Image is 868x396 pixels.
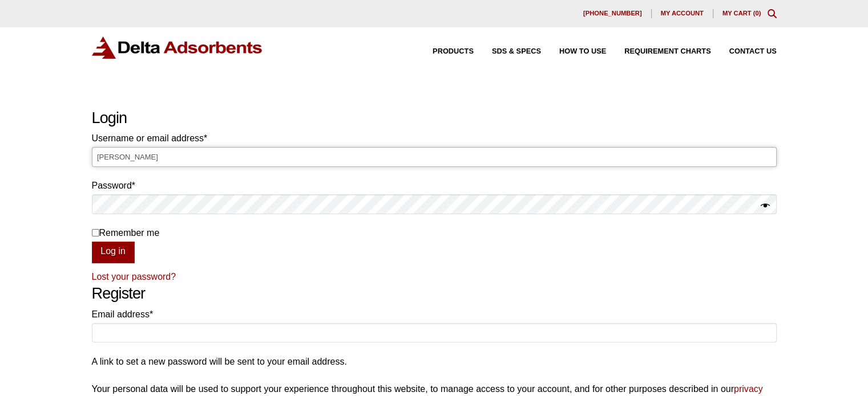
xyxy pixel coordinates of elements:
[414,48,474,55] a: Products
[729,48,777,55] span: Contact Us
[559,48,606,55] span: How to Use
[652,9,713,18] a: My account
[92,284,777,303] h2: Register
[474,48,541,55] a: SDS & SPECS
[92,130,777,146] label: Username or email address
[92,229,99,236] input: Remember me
[761,198,770,214] button: Show password
[624,48,710,55] span: Requirement Charts
[92,242,135,263] button: Log in
[722,10,761,17] a: My Cart (0)
[99,228,160,238] span: Remember me
[711,48,777,55] a: Contact Us
[492,48,541,55] span: SDS & SPECS
[661,10,704,17] span: My account
[92,307,777,322] label: Email address
[92,354,777,369] p: A link to set a new password will be sent to your email address.
[541,48,606,55] a: How to Use
[574,9,652,18] a: [PHONE_NUMBER]
[92,109,777,128] h2: Login
[92,272,176,281] a: Lost your password?
[755,10,758,17] span: 0
[92,178,777,193] label: Password
[606,48,710,55] a: Requirement Charts
[583,10,642,17] span: [PHONE_NUMBER]
[92,36,263,59] img: Delta Adsorbents
[433,48,474,55] span: Products
[768,9,777,18] div: Toggle Modal Content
